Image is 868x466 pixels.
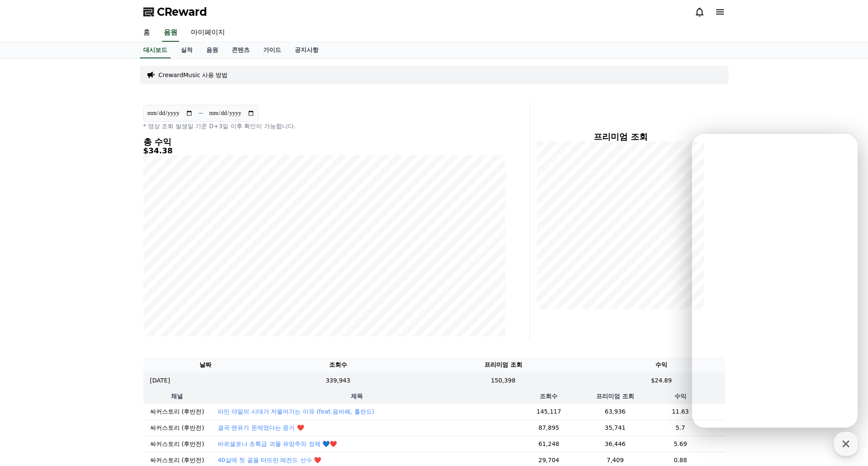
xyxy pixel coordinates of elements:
[595,404,636,420] td: 63,936
[211,388,503,404] th: 제목
[143,436,211,452] td: 싸커스토리 (후반전)
[218,407,374,416] button: 라민 야말의 시대가 저물어가는 이유 (feat.음바페, 홀란드)
[143,5,207,19] a: CReward
[636,388,725,404] th: 수익
[595,388,636,404] th: 프리미엄 조회
[143,357,268,373] th: 날짜
[143,137,506,147] h4: 총 수익
[636,436,725,452] td: 5.69
[537,132,705,141] h4: 프리미엄 조회
[503,420,595,436] td: 87,895
[143,388,211,404] th: 채널
[218,440,337,448] button: 바르셀로나 초특급 괴물 유망주의 정체 💙❤️
[150,376,170,385] p: [DATE]
[256,42,288,58] a: 가이드
[225,42,256,58] a: 콘텐츠
[198,108,204,118] p: ~
[268,373,408,388] td: 339,943
[162,24,179,42] a: 음원
[159,71,228,79] a: CrewardMusic 사용 방법
[595,436,636,452] td: 36,446
[636,404,725,420] td: 11.63
[140,42,171,58] a: 대시보드
[408,357,598,373] th: 프리미엄 조회
[143,420,211,436] td: 싸커스토리 (후반전)
[408,373,598,388] td: 150,398
[503,404,595,420] td: 145,117
[595,420,636,436] td: 35,741
[143,147,506,155] h5: $34.38
[288,42,325,58] a: 공지사항
[143,404,211,420] td: 싸커스토리 (후반전)
[143,122,506,130] p: * 영상 조회 발생일 기준 D+3일 이후 확인이 가능합니다.
[268,357,408,373] th: 조회수
[503,388,595,404] th: 조회수
[692,134,858,428] iframe: Channel chat
[218,456,322,464] button: 40살에 첫 골을 터뜨린 레전드 선수 ❤️
[503,436,595,452] td: 61,248
[598,373,725,388] td: $24.89
[137,24,157,42] a: 홈
[636,420,725,436] td: 5.7
[218,423,304,432] button: 결국 맨유가 문제였다는 증거 ❤️
[184,24,232,42] a: 마이페이지
[598,357,725,373] th: 수익
[199,42,225,58] a: 음원
[174,42,199,58] a: 실적
[157,5,207,19] span: CReward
